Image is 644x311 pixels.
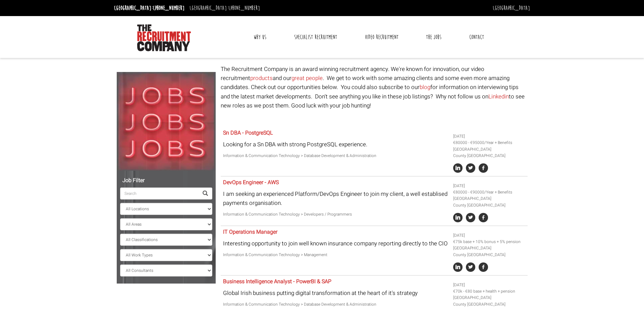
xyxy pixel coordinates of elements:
p: Information & Communication Technology > Database Development & Administration [223,301,448,308]
a: Contact [464,29,489,46]
p: I am seeking an experienced Platform/DevOps Engineer to join my client, a well establised payment... [223,189,448,208]
a: blog [420,83,430,91]
li: €80000 - €90000/Year + Benefits [453,189,525,196]
a: Specialist Recruitment [289,29,342,46]
a: Business Intelligence Analyst - PowerBI & SAP [223,278,331,286]
li: [GEOGRAPHIC_DATA] County [GEOGRAPHIC_DATA] [453,196,525,208]
a: [GEOGRAPHIC_DATA] [493,4,530,12]
input: Search [120,187,199,200]
li: [DATE] [453,183,525,189]
li: [DATE] [453,232,525,239]
li: [DATE] [453,282,525,288]
a: Why Us [249,29,271,46]
li: [GEOGRAPHIC_DATA] County [GEOGRAPHIC_DATA] [453,245,525,258]
a: Linkedin [488,92,509,101]
li: [GEOGRAPHIC_DATA]: [112,3,186,13]
a: [PHONE_NUMBER] [153,4,184,12]
h5: Job Filter [120,178,212,184]
p: Information & Communication Technology > Management [223,252,448,258]
a: Sn DBA - PostgreSQL [223,129,273,137]
a: Video Recruitment [360,29,404,46]
a: DevOps Engineer - AWS [223,178,279,186]
a: great people [291,74,323,82]
p: Global Irish business putting digital transformation at the heart of it's strategy [223,289,448,298]
li: [GEOGRAPHIC_DATA] County [GEOGRAPHIC_DATA] [453,295,525,307]
p: Interesting opportunity to join well known insurance company reporting directly to the CIO [223,239,448,248]
li: €75k base + 10% bonus + 5% pension [453,239,525,245]
a: [PHONE_NUMBER] [228,4,260,12]
li: €70k - €80 base + health + pension [453,288,525,295]
a: IT Operations Manager [223,228,277,236]
img: The Recruitment Company [137,24,191,51]
li: [DATE] [453,133,525,140]
a: The Jobs [421,29,446,46]
a: products [250,74,273,82]
p: Information & Communication Technology > Developers / Programmers [223,211,448,218]
p: The Recruitment Company is an award winning recruitment agency. We're known for innovation, our v... [221,65,528,110]
img: Jobs, Jobs, Jobs [117,72,216,171]
li: [GEOGRAPHIC_DATA]: [188,3,262,13]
